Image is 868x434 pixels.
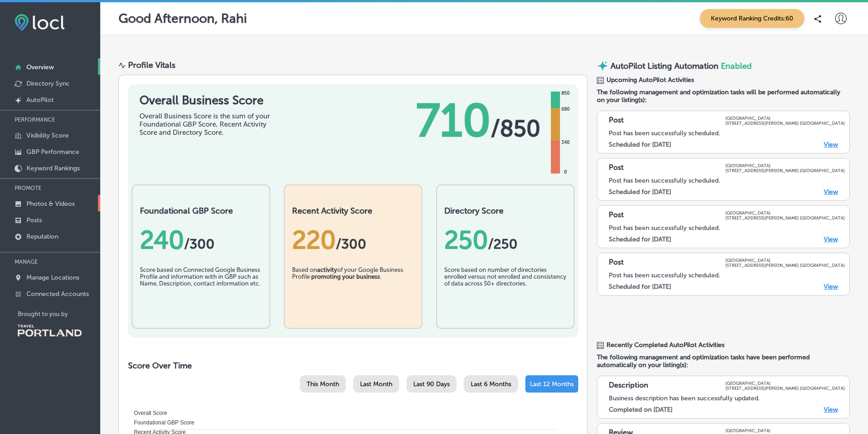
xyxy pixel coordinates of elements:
label: Scheduled for [DATE] [609,188,671,196]
p: AutoPilot Listing Automation [611,61,719,71]
b: promoting your business [311,273,380,280]
label: Scheduled for [DATE] [609,235,671,243]
p: Manage Locations [26,274,79,281]
div: Overall Business Score is the sum of your Foundational GBP Score, Recent Activity Score and Direc... [139,112,276,137]
p: [GEOGRAPHIC_DATA] [725,258,845,263]
div: Based on of your Google Business Profile . [292,266,414,312]
p: [GEOGRAPHIC_DATA] [725,381,845,386]
span: This Month [307,380,339,388]
div: Score based on number of directories enrolled versus not enrolled and consistency of data across ... [444,266,566,312]
p: Post [609,163,624,173]
h2: Score Over Time [128,361,578,371]
p: [GEOGRAPHIC_DATA] [725,163,845,168]
div: 220 [292,225,414,255]
span: The following management and optimization tasks have been performed automatically on your listing... [597,353,850,369]
p: [STREET_ADDRESS][PERSON_NAME] [GEOGRAPHIC_DATA] [725,168,845,173]
p: [GEOGRAPHIC_DATA] [725,428,845,433]
span: Last 90 Days [413,380,450,388]
span: Keyword Ranking Credits: 60 [700,9,804,28]
p: Post [609,210,624,220]
span: Last Month [360,380,392,388]
img: fda3e92497d09a02dc62c9cd864e3231.png [15,14,65,31]
h2: Directory Score [444,206,566,216]
p: [GEOGRAPHIC_DATA] [725,210,845,215]
p: Description [609,381,648,391]
div: 850 [560,90,571,97]
span: Foundational GBP Score [127,419,195,426]
div: 680 [560,106,571,113]
p: Photos & Videos [26,200,75,208]
div: Profile Vitals [128,60,175,70]
div: Business description has been successfully updated. [609,394,845,402]
a: View [824,188,838,196]
label: Completed on [DATE] [609,406,673,414]
span: Recently Completed AutoPilot Activities [606,341,724,349]
span: / 850 [491,115,540,142]
div: 240 [140,225,262,255]
p: Good Afternoon, Rahi [118,11,247,26]
div: Post has been successfully scheduled. [609,177,845,184]
span: Last 12 Months [530,380,574,388]
a: View [824,283,838,291]
a: View [824,141,838,148]
label: Scheduled for [DATE] [609,141,671,148]
p: [STREET_ADDRESS][PERSON_NAME] [GEOGRAPHIC_DATA] [725,215,845,220]
p: Post [609,116,624,126]
a: View [824,235,838,243]
span: / 300 [184,236,215,252]
b: activity [317,266,337,273]
div: Post has been successfully scheduled. [609,224,845,232]
div: Post has been successfully scheduled. [609,271,845,279]
p: [GEOGRAPHIC_DATA] [725,116,845,121]
span: The following management and optimization tasks will be performed automatically on your listing(s): [597,88,850,104]
p: [STREET_ADDRESS][PERSON_NAME] [GEOGRAPHIC_DATA] [725,263,845,268]
p: GBP Performance [26,148,79,156]
p: [STREET_ADDRESS][PERSON_NAME] [GEOGRAPHIC_DATA] [725,386,845,391]
p: Post [609,258,624,268]
span: Enabled [721,61,752,71]
img: autopilot-icon [597,60,608,71]
h2: Recent Activity Score [292,206,414,216]
p: Reputation [26,233,58,240]
p: Keyword Rankings [26,164,80,172]
span: Last 6 Months [471,380,511,388]
span: Overall Score [127,410,167,416]
p: Visibility Score [26,132,69,139]
p: Directory Sync [26,80,70,87]
p: Brought to you by [18,311,100,317]
h2: Foundational GBP Score [140,206,262,216]
label: Scheduled for [DATE] [609,283,671,291]
div: 250 [444,225,566,255]
span: Upcoming AutoPilot Activities [606,76,694,84]
h1: Overall Business Score [139,93,276,107]
span: /300 [336,236,366,252]
span: 710 [416,93,491,148]
div: Score based on Connected Google Business Profile and information with in GBP such as Name, Descri... [140,266,262,312]
div: 340 [560,139,571,146]
div: 0 [562,168,569,176]
p: Overview [26,63,54,71]
div: Post has been successfully scheduled. [609,129,845,137]
p: Connected Accounts [26,290,89,298]
p: Posts [26,216,42,224]
span: /250 [488,236,518,252]
p: [STREET_ADDRESS][PERSON_NAME] [GEOGRAPHIC_DATA] [725,121,845,126]
p: AutoPilot [26,96,54,104]
a: View [824,406,838,414]
img: Travel Portland [18,325,82,337]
